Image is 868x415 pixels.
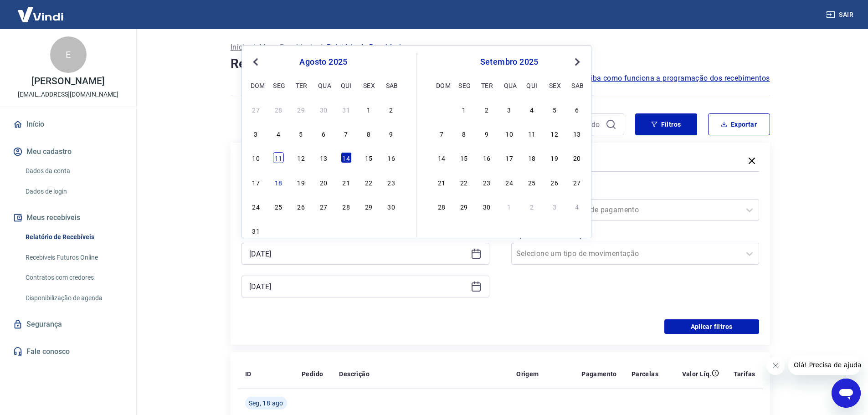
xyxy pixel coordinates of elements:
[249,56,398,67] div: agosto 2025
[296,201,307,212] div: Choose terça-feira, 26 de agosto de 2025
[386,201,397,212] div: Choose sábado, 30 de agosto de 2025
[231,55,770,73] h4: Relatório de Recebíveis
[249,399,283,408] span: Seg, 18 ago
[273,104,284,115] div: Choose segunda-feira, 28 de julho de 2025
[341,152,352,163] div: Choose quinta-feira, 14 de agosto de 2025
[571,104,582,115] div: Choose sábado, 6 de setembro de 2025
[436,152,447,163] div: Choose domingo, 14 de setembro de 2025
[682,369,712,379] p: Valor Líq.
[273,152,284,163] div: Choose segunda-feira, 11 de agosto de 2025
[296,128,307,139] div: Choose terça-feira, 5 de agosto de 2025
[436,104,447,115] div: Choose domingo, 31 de agosto de 2025
[386,177,397,188] div: Choose sábado, 23 de agosto de 2025
[549,177,560,188] div: Choose sexta-feira, 26 de setembro de 2025
[458,80,469,91] div: seg
[571,201,582,212] div: Choose sábado, 4 de outubro de 2025
[302,369,323,379] p: Pedido
[458,177,469,188] div: Choose segunda-feira, 22 de setembro de 2025
[259,42,316,53] a: Meus Recebíveis
[481,80,492,91] div: ter
[504,80,515,91] div: qua
[231,42,249,53] a: Início
[386,80,397,91] div: sab
[504,104,515,115] div: Choose quarta-feira, 3 de setembro de 2025
[363,201,374,212] div: Choose sexta-feira, 29 de agosto de 2025
[549,152,560,163] div: Choose sexta-feira, 19 de setembro de 2025
[273,80,284,91] div: seg
[436,80,447,91] div: dom
[363,225,374,236] div: Choose sexta-feira, 5 de setembro de 2025
[516,369,539,379] p: Origem
[250,56,261,67] button: Previous Month
[504,201,515,212] div: Choose quarta-feira, 1 de outubro de 2025
[458,104,469,115] div: Choose segunda-feira, 1 de setembro de 2025
[22,182,125,201] a: Dados de login
[436,128,447,139] div: Choose domingo, 7 de setembro de 2025
[635,113,697,135] button: Filtros
[571,80,582,91] div: sab
[581,369,617,379] p: Pagamento
[11,114,125,134] a: Início
[327,42,405,53] p: Relatório de Recebíveis
[273,201,284,212] div: Choose segunda-feira, 25 de agosto de 2025
[31,77,104,86] p: [PERSON_NAME]
[526,104,537,115] div: Choose quinta-feira, 4 de setembro de 2025
[386,104,397,115] div: Choose sábado, 2 de agosto de 2025
[436,177,447,188] div: Choose domingo, 21 de setembro de 2025
[363,80,374,91] div: sex
[273,225,284,236] div: Choose segunda-feira, 1 de setembro de 2025
[22,228,125,246] a: Relatório de Recebíveis
[386,225,397,236] div: Choose sábado, 6 de setembro de 2025
[458,201,469,212] div: Choose segunda-feira, 29 de setembro de 2025
[318,128,329,139] div: Choose quarta-feira, 6 de agosto de 2025
[273,177,284,188] div: Choose segunda-feira, 18 de agosto de 2025
[436,201,447,212] div: Choose domingo, 28 de setembro de 2025
[435,102,584,213] div: month 2025-09
[549,128,560,139] div: Choose sexta-feira, 12 de setembro de 2025
[18,90,118,99] p: [EMAIL_ADDRESS][DOMAIN_NAME]
[341,201,352,212] div: Choose quinta-feira, 28 de agosto de 2025
[296,152,307,163] div: Choose terça-feira, 12 de agosto de 2025
[708,113,770,135] button: Exportar
[318,201,329,212] div: Choose quarta-feira, 27 de agosto de 2025
[22,268,125,287] a: Contratos com credores
[572,56,583,67] button: Next Month
[481,128,492,139] div: Choose terça-feira, 9 de setembro de 2025
[251,128,262,139] div: Choose domingo, 3 de agosto de 2025
[435,56,584,67] div: setembro 2025
[251,80,262,91] div: dom
[11,342,125,362] a: Fale conosco
[766,357,785,375] iframe: Fechar mensagem
[296,177,307,188] div: Choose terça-feira, 19 de agosto de 2025
[526,152,537,163] div: Choose quinta-feira, 18 de setembro de 2025
[549,104,560,115] div: Choose sexta-feira, 5 de setembro de 2025
[526,201,537,212] div: Choose quinta-feira, 2 de outubro de 2025
[582,73,770,84] a: Saiba como funciona a programação dos recebimentos
[526,177,537,188] div: Choose quinta-feira, 25 de setembro de 2025
[11,314,125,334] a: Segurança
[341,104,352,115] div: Choose quinta-feira, 31 de julho de 2025
[319,42,323,53] p: /
[824,6,857,23] button: Sair
[664,319,759,334] button: Aplicar filtros
[341,225,352,236] div: Choose quinta-feira, 4 de setembro de 2025
[11,0,70,28] img: Vindi
[513,230,757,241] label: Tipo de Movimentação
[549,80,560,91] div: sex
[363,152,374,163] div: Choose sexta-feira, 15 de agosto de 2025
[273,128,284,139] div: Choose segunda-feira, 4 de agosto de 2025
[318,104,329,115] div: Choose quarta-feira, 30 de julho de 2025
[318,80,329,91] div: qua
[318,225,329,236] div: Choose quarta-feira, 3 de setembro de 2025
[513,186,757,197] label: Forma de Pagamento
[526,80,537,91] div: qui
[11,142,125,162] button: Meu cadastro
[251,152,262,163] div: Choose domingo, 10 de agosto de 2025
[734,369,755,379] p: Tarifas
[832,379,861,408] iframe: Botão para abrir a janela de mensagens
[22,248,125,267] a: Recebíveis Futuros Online
[249,102,398,237] div: month 2025-08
